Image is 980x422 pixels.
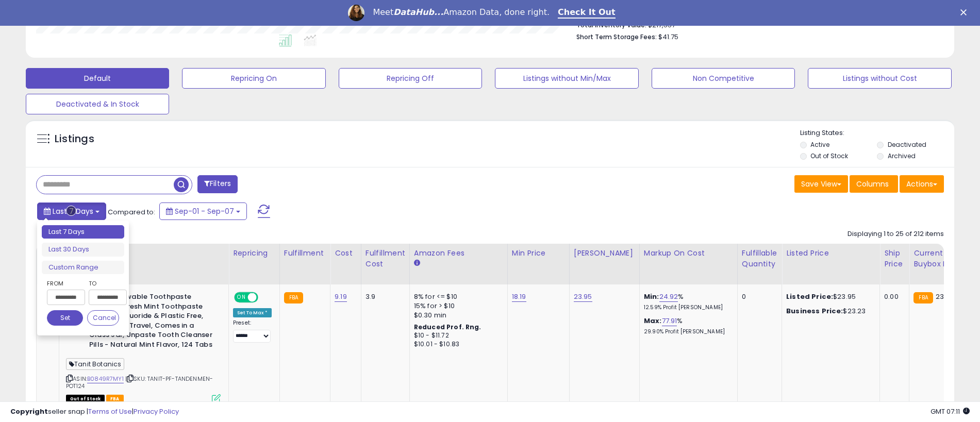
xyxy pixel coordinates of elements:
[574,248,635,259] div: [PERSON_NAME]
[512,292,526,302] a: 18.19
[159,202,247,220] button: Sep-01 - Sep-07
[800,128,954,138] p: Listing States:
[182,68,325,89] button: Repricing On
[108,207,155,217] span: Compared to:
[786,292,833,301] b: Listed Price:
[87,375,124,383] a: B0849R7MY1
[414,331,500,340] div: $10 - $11.72
[366,292,402,301] div: 3.9
[786,307,872,316] div: $23.23
[644,316,662,326] b: Max:
[810,140,829,149] label: Active
[233,248,275,259] div: Repricing
[87,310,119,326] button: Cancel
[414,323,481,331] b: Reduced Prof. Rng.
[63,248,224,259] div: Title
[414,340,500,349] div: $10.01 - $10.83
[900,175,944,193] button: Actions
[335,248,357,259] div: Cost
[786,306,843,316] b: Business Price:
[197,175,238,193] button: Filters
[644,328,729,335] p: 29.90% Profit [PERSON_NAME]
[644,292,729,311] div: %
[55,132,94,146] h5: Listings
[644,316,729,335] div: %
[66,375,213,390] span: | SKU: TANIT-PF-TANDENMEN-POT124
[26,68,169,89] button: Default
[808,68,951,89] button: Listings without Cost
[348,5,364,21] img: Profile image for Georgie
[284,248,326,259] div: Fulfillment
[134,407,179,416] a: Privacy Policy
[652,68,795,89] button: Non Competitive
[644,304,729,311] p: 12.59% Profit [PERSON_NAME]
[10,407,179,417] div: seller snap | |
[42,261,124,275] li: Custom Range
[848,229,944,239] div: Displaying 1 to 25 of 212 items
[42,243,124,257] li: Last 30 Days
[931,407,970,416] span: 2025-09-15 07:11 GMT
[888,151,916,160] label: Archived
[414,301,500,311] div: 15% for > $10
[414,292,500,301] div: 8% for <= $10
[10,407,48,416] strong: Copyright
[26,94,169,114] button: Deactivated & In Stock
[913,248,967,269] div: Current Buybox Price
[89,292,214,352] b: TANIT Chewable Toothpaste Tablets - Fresh Mint Toothpaste Tablets - Fluoride & Plastic Free, Perf...
[662,316,677,326] a: 77.91
[47,278,83,289] label: From
[960,9,971,15] div: Close
[89,278,119,289] label: To
[884,292,901,301] div: 0.00
[558,7,616,19] a: Check It Out
[884,248,905,269] div: Ship Price
[235,293,248,302] span: ON
[233,319,272,343] div: Preset:
[576,32,657,41] b: Short Term Storage Fees:
[742,248,777,269] div: Fulfillable Quantity
[47,310,83,326] button: Set
[936,292,954,301] span: 23.95
[856,179,889,189] span: Columns
[659,292,678,302] a: 24.92
[257,293,273,302] span: OFF
[639,244,737,284] th: The percentage added to the cost of goods (COGS) that forms the calculator for Min & Max prices.
[495,68,638,89] button: Listings without Min/Max
[658,32,678,42] span: $41.75
[88,407,132,416] a: Terms of Use
[786,248,875,259] div: Listed Price
[574,292,592,302] a: 23.95
[373,7,550,18] div: Meet Amazon Data, done right.
[233,308,272,317] div: Set To Max *
[850,175,898,193] button: Columns
[742,292,774,301] div: 0
[512,248,565,259] div: Min Price
[335,292,347,302] a: 9.19
[644,248,733,259] div: Markup on Cost
[414,311,500,320] div: $0.30 min
[810,151,848,160] label: Out of Stock
[42,225,124,239] li: Last 7 Days
[794,175,848,193] button: Save View
[576,21,646,29] b: Total Inventory Value:
[393,7,443,17] i: DataHub...
[37,202,106,220] button: Last 7 Days
[414,259,420,268] small: Amazon Fees.
[175,206,234,216] span: Sep-01 - Sep-07
[786,292,872,301] div: $23.95
[644,292,659,301] b: Min:
[53,206,93,216] span: Last 7 Days
[913,292,933,303] small: FBA
[366,248,405,269] div: Fulfillment Cost
[888,140,926,149] label: Deactivated
[66,358,124,370] span: Tanit Botanics
[414,248,503,259] div: Amazon Fees
[339,68,482,89] button: Repricing Off
[284,292,303,303] small: FBA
